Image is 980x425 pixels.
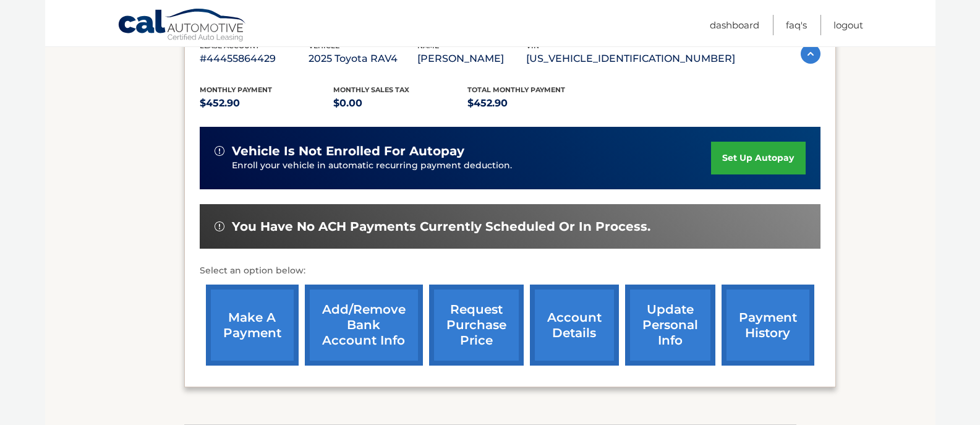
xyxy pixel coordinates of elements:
p: 2025 Toyota RAV4 [309,50,417,67]
img: alert-white.svg [215,221,224,231]
p: $452.90 [467,95,602,112]
a: account details [530,285,619,366]
span: Monthly sales Tax [333,85,409,94]
a: payment history [722,285,814,366]
a: FAQ's [786,15,807,35]
img: alert-white.svg [215,146,224,156]
a: update personal info [625,285,715,366]
p: [PERSON_NAME] [417,50,526,67]
span: Total Monthly Payment [467,85,565,94]
span: You have no ACH payments currently scheduled or in process. [232,219,650,234]
p: $452.90 [200,95,334,112]
p: Select an option below: [200,264,820,278]
p: $0.00 [333,95,467,112]
a: make a payment [206,285,299,366]
a: Logout [833,15,863,35]
span: vehicle is not enrolled for autopay [232,144,464,159]
p: Enroll your vehicle in automatic recurring payment deduction. [232,159,712,173]
a: Add/Remove bank account info [305,285,423,366]
span: Monthly Payment [200,85,272,94]
p: #44455864429 [200,50,309,67]
img: accordion-active.svg [801,44,820,64]
a: Dashboard [710,15,759,35]
p: [US_VEHICLE_IDENTIFICATION_NUMBER] [526,50,735,67]
a: set up autopay [711,142,805,174]
a: Cal Automotive [117,8,247,44]
a: request purchase price [429,285,524,366]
